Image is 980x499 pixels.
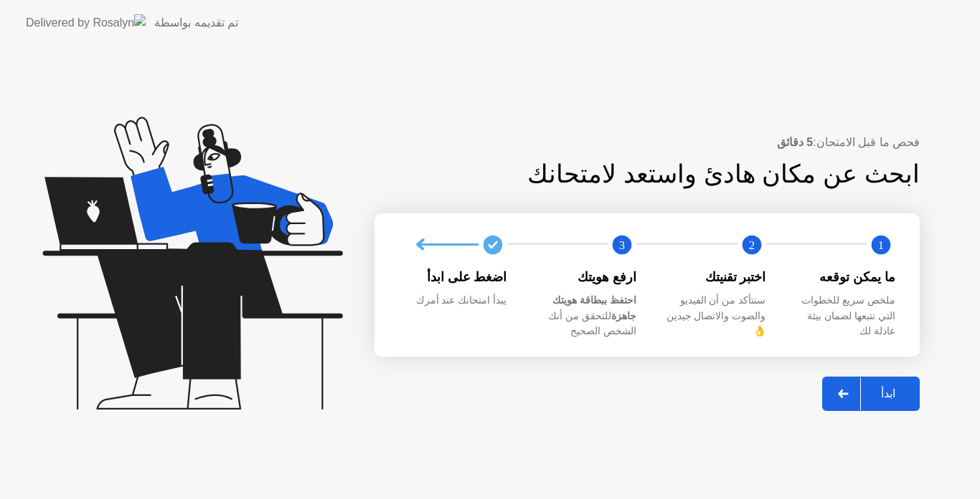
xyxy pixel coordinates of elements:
[777,136,813,148] b: 5 دقائق
[26,14,146,31] img: Delivered by Rosalyn
[530,293,637,339] div: للتحقق من أنك الشخص الصحيح
[400,268,507,286] div: اضغط على ابدأ
[789,268,896,286] div: ما يمكن توقعه
[374,134,920,151] div: فحص ما قبل الامتحان:
[789,293,896,339] div: ملخص سريع للخطوات التي نتبعها لضمان بيئة عادلة لك
[415,155,920,193] div: ابحث عن مكان هادئ واستعد لامتحانك
[530,268,637,286] div: ارفع هويتك
[659,268,766,286] div: اختبر تقنيتك
[861,387,915,400] div: ابدأ
[619,238,625,251] text: 3
[552,294,636,321] b: احتفظ ببطاقة هويتك جاهزة
[822,377,920,411] button: ابدأ
[154,14,238,32] div: تم تقديمه بواسطة
[400,293,507,309] div: يبدأ امتحانك عند أمرك
[878,238,884,251] text: 1
[659,293,766,339] div: سنتأكد من أن الفيديو والصوت والاتصال جيدين 👌
[748,238,754,251] text: 2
